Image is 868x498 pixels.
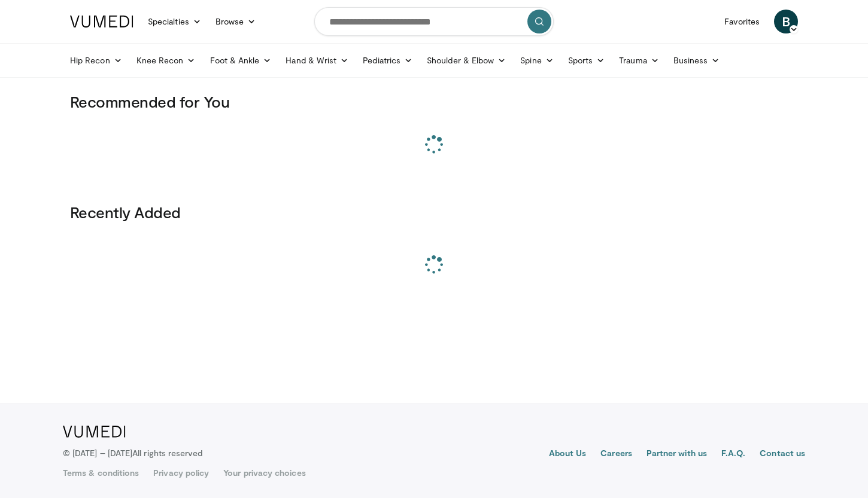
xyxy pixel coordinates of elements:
[70,203,798,222] h3: Recently Added
[549,447,587,462] a: About Us
[717,10,767,33] a: Favorites
[63,426,126,438] img: VuMedi Logo
[666,48,727,72] a: Business
[760,447,805,462] a: Contact us
[774,10,798,33] a: B
[63,467,139,479] a: Terms & conditions
[141,10,208,33] a: Specialties
[132,448,202,458] span: All rights reserved
[63,447,203,459] p: © [DATE] – [DATE]
[153,467,209,479] a: Privacy policy
[63,48,129,72] a: Hip Recon
[561,48,612,72] a: Sports
[314,7,554,36] input: Search topics, interventions
[721,447,745,462] a: F.A.Q.
[420,48,513,72] a: Shoulder & Elbow
[513,48,560,72] a: Spine
[223,467,305,479] a: Your privacy choices
[70,92,798,111] h3: Recommended for You
[647,447,707,462] a: Partner with us
[278,48,356,72] a: Hand & Wrist
[600,447,632,462] a: Careers
[70,16,133,28] img: VuMedi Logo
[129,48,203,72] a: Knee Recon
[208,10,263,33] a: Browse
[203,48,279,72] a: Foot & Ankle
[612,48,666,72] a: Trauma
[356,48,420,72] a: Pediatrics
